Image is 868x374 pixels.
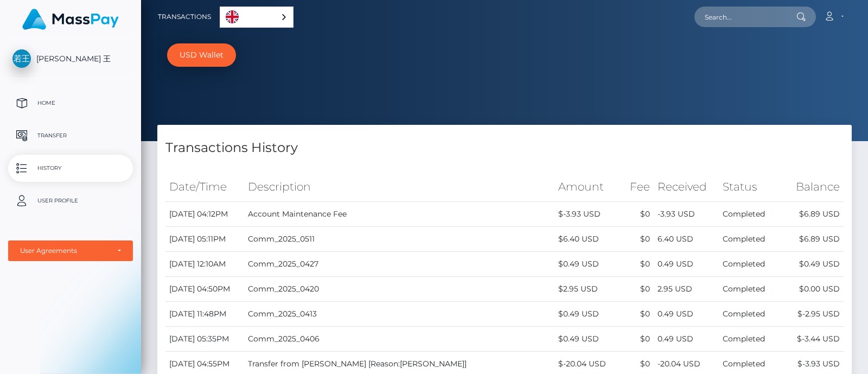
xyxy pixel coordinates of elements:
td: Comm_2025_0511 [244,227,554,252]
td: $0.00 USD [776,277,844,302]
td: Comm_2025_0413 [244,302,554,327]
td: $0 [622,252,654,277]
td: Completed [719,227,776,252]
aside: Language selected: English [220,7,293,28]
td: $0.49 USD [554,302,622,327]
td: $-2.95 USD [776,302,844,327]
td: [DATE] 11:48PM [165,302,244,327]
th: Date/Time [165,172,244,202]
td: $0.49 USD [554,327,622,352]
td: $2.95 USD [554,277,622,302]
a: Home [8,90,133,117]
th: Description [244,172,554,202]
td: Comm_2025_0427 [244,252,554,277]
td: $0 [622,277,654,302]
a: User Profile [8,187,133,214]
td: Completed [719,252,776,277]
p: User Profile [12,193,129,209]
span: [PERSON_NAME] 王 [8,54,133,64]
td: Comm_2025_0420 [244,277,554,302]
td: [DATE] 05:11PM [165,227,244,252]
td: $0 [622,227,654,252]
p: History [12,160,129,176]
p: Transfer [12,128,129,144]
td: Completed [719,302,776,327]
th: Fee [622,172,654,202]
td: 0.49 USD [654,252,719,277]
td: [DATE] 05:35PM [165,327,244,352]
td: Completed [719,277,776,302]
td: [DATE] 12:10AM [165,252,244,277]
input: Search... [694,7,796,27]
a: Transactions [158,5,211,28]
button: User Agreements [8,240,133,261]
td: $0 [622,202,654,227]
td: [DATE] 04:50PM [165,277,244,302]
td: $-3.93 USD [554,202,622,227]
td: 6.40 USD [654,227,719,252]
td: Completed [719,327,776,352]
td: $0 [622,302,654,327]
th: Status [719,172,776,202]
td: 0.49 USD [654,302,719,327]
th: Amount [554,172,622,202]
td: -3.93 USD [654,202,719,227]
td: $6.40 USD [554,227,622,252]
img: MassPay [22,9,119,30]
a: English [220,7,293,27]
a: History [8,155,133,182]
td: $0.49 USD [554,252,622,277]
a: USD Wallet [167,43,236,67]
td: $-3.44 USD [776,327,844,352]
a: Transfer [8,122,133,149]
td: Comm_2025_0406 [244,327,554,352]
td: 0.49 USD [654,327,719,352]
th: Balance [776,172,844,202]
div: Language [220,7,293,28]
td: Account Maintenance Fee [244,202,554,227]
div: User Agreements [20,246,109,255]
td: Completed [719,202,776,227]
th: Received [654,172,719,202]
td: $6.89 USD [776,227,844,252]
p: Home [12,95,129,111]
td: $6.89 USD [776,202,844,227]
td: $0 [622,327,654,352]
h4: Transactions History [165,138,844,157]
td: 2.95 USD [654,277,719,302]
td: $0.49 USD [776,252,844,277]
td: [DATE] 04:12PM [165,202,244,227]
